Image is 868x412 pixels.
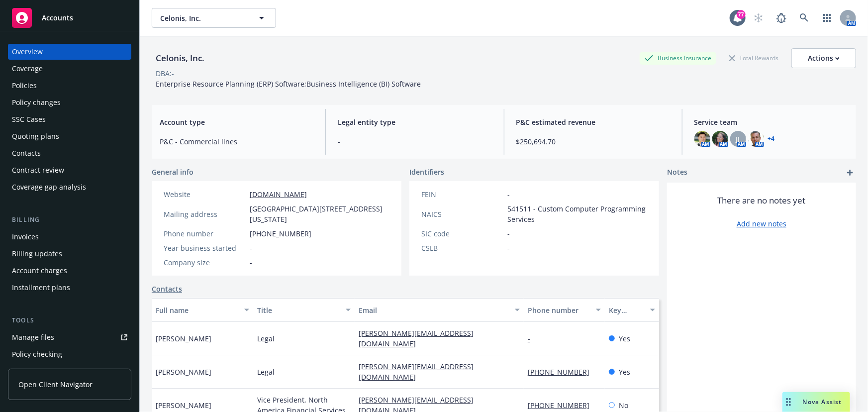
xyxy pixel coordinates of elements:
[8,346,131,362] a: Policy checking
[528,305,590,315] div: Phone number
[619,333,630,344] span: Yes
[359,362,474,382] a: [PERSON_NAME][EMAIL_ADDRESS][DOMAIN_NAME]
[250,228,311,239] span: [PHONE_NUMBER]
[12,111,46,127] div: SSC Cases
[528,334,538,343] a: -
[12,61,43,77] div: Coverage
[164,243,246,253] div: Year business started
[164,228,246,239] div: Phone number
[8,4,131,32] a: Accounts
[619,367,630,377] span: Yes
[250,257,252,268] span: -
[748,131,764,147] img: photo
[768,136,775,142] a: +4
[152,284,182,294] a: Contacts
[772,8,791,28] a: Report a Bug
[507,204,647,224] span: 541511 - Custom Computer Programming Services
[12,145,41,161] div: Contacts
[524,298,605,322] button: Phone number
[8,95,131,110] a: Policy changes
[8,315,131,325] div: Tools
[8,78,131,94] a: Policies
[817,8,837,28] a: Switch app
[8,61,131,77] a: Coverage
[724,52,783,64] div: Total Rewards
[338,136,491,147] span: -
[156,367,211,377] span: [PERSON_NAME]
[250,243,252,253] span: -
[152,298,253,322] button: Full name
[152,52,208,65] div: Celonis, Inc.
[18,379,93,390] span: Open Client Navigator
[257,333,275,344] span: Legal
[12,246,62,262] div: Billing updates
[640,52,716,64] div: Business Insurance
[791,48,856,68] button: Actions
[803,398,842,406] span: Nova Assist
[507,243,510,253] span: -
[8,246,131,262] a: Billing updates
[667,167,687,179] span: Notes
[694,131,710,147] img: photo
[8,215,131,225] div: Billing
[12,78,37,94] div: Policies
[12,229,39,245] div: Invoices
[42,14,73,22] span: Accounts
[355,298,524,322] button: Email
[156,305,238,315] div: Full name
[164,209,246,219] div: Mailing address
[152,167,193,177] span: General info
[712,131,728,147] img: photo
[12,95,61,110] div: Policy changes
[516,136,670,147] span: $250,694.70
[359,328,474,348] a: [PERSON_NAME][EMAIL_ADDRESS][DOMAIN_NAME]
[507,228,510,239] span: -
[156,333,211,344] span: [PERSON_NAME]
[421,209,503,219] div: NAICS
[8,44,131,60] a: Overview
[8,111,131,127] a: SSC Cases
[8,179,131,195] a: Coverage gap analysis
[8,162,131,178] a: Contract review
[152,8,276,28] button: Celonis, Inc.
[156,400,211,411] span: [PERSON_NAME]
[8,128,131,144] a: Quoting plans
[507,189,510,200] span: -
[516,117,670,127] span: P&C estimated revenue
[253,298,355,322] button: Title
[12,263,67,279] div: Account charges
[12,44,43,60] div: Overview
[794,8,814,28] a: Search
[164,257,246,268] div: Company size
[160,136,313,147] span: P&C - Commercial lines
[8,229,131,245] a: Invoices
[250,190,307,199] a: [DOMAIN_NAME]
[257,367,275,377] span: Legal
[609,305,644,315] div: Key contact
[808,49,840,68] div: Actions
[12,329,54,345] div: Manage files
[737,218,786,229] a: Add new notes
[782,392,850,412] button: Nova Assist
[359,305,509,315] div: Email
[8,145,131,161] a: Contacts
[619,400,628,411] span: No
[164,189,246,200] div: Website
[156,79,421,89] span: Enterprise Resource Planning (ERP) Software;Business Intelligence (BI) Software
[749,8,769,28] a: Start snowing
[736,134,740,144] span: JJ
[528,367,597,377] a: [PHONE_NUMBER]
[844,167,856,179] a: add
[8,263,131,279] a: Account charges
[409,167,444,177] span: Identifiers
[12,128,59,144] div: Quoting plans
[250,204,389,224] span: [GEOGRAPHIC_DATA][STREET_ADDRESS][US_STATE]
[12,280,70,296] div: Installment plans
[160,117,313,127] span: Account type
[160,13,246,23] span: Celonis, Inc.
[12,346,62,362] div: Policy checking
[605,298,659,322] button: Key contact
[12,179,86,195] div: Coverage gap analysis
[257,305,340,315] div: Title
[8,280,131,296] a: Installment plans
